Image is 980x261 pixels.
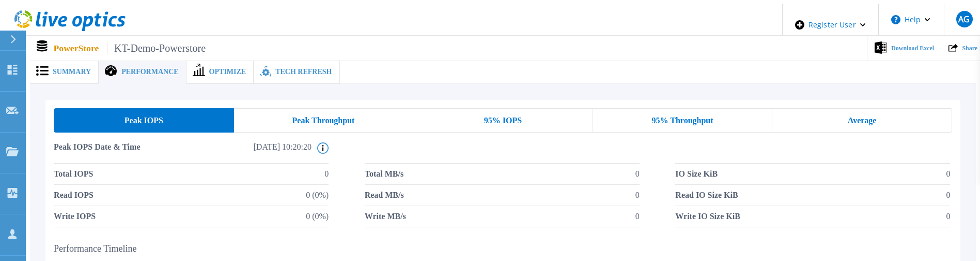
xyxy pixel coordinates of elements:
[946,185,950,206] span: 0
[365,164,403,184] span: Total MB/s
[183,142,312,163] span: [DATE] 10:20:20
[54,185,94,206] span: Read IOPS
[675,164,718,184] span: IO Size KiB
[292,117,355,125] span: Peak Throughput
[54,243,952,254] h2: Performance Timeline
[53,68,91,76] span: Summary
[675,206,740,227] span: Write IO Size KiB
[209,68,246,76] span: Optimize
[125,117,163,125] span: Peak IOPS
[306,185,329,206] span: 0 (0%)
[324,164,329,184] span: 0
[879,4,943,35] button: Help
[275,68,332,76] span: Tech Refresh
[54,164,93,184] span: Total IOPS
[946,164,950,184] span: 0
[652,117,713,125] span: 95% Throughput
[365,206,406,227] span: Write MB/s
[484,117,522,125] span: 95% IOPS
[635,185,640,206] span: 0
[962,45,977,51] span: Share
[783,4,878,46] div: Register User
[54,142,182,163] span: Peak IOPS Date & Time
[675,185,738,206] span: Read IO Size KiB
[946,206,950,227] span: 0
[306,206,329,227] span: 0 (0%)
[958,15,970,23] span: AG
[635,164,640,184] span: 0
[54,42,206,54] p: PowerStore
[54,206,96,227] span: Write IOPS
[107,42,206,54] span: KT-Demo-Powerstore
[848,117,877,125] span: Average
[891,45,934,51] span: Download Excel
[121,68,178,76] span: Performance
[365,185,404,206] span: Read MB/s
[4,4,976,235] div: ,
[635,206,640,227] span: 0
